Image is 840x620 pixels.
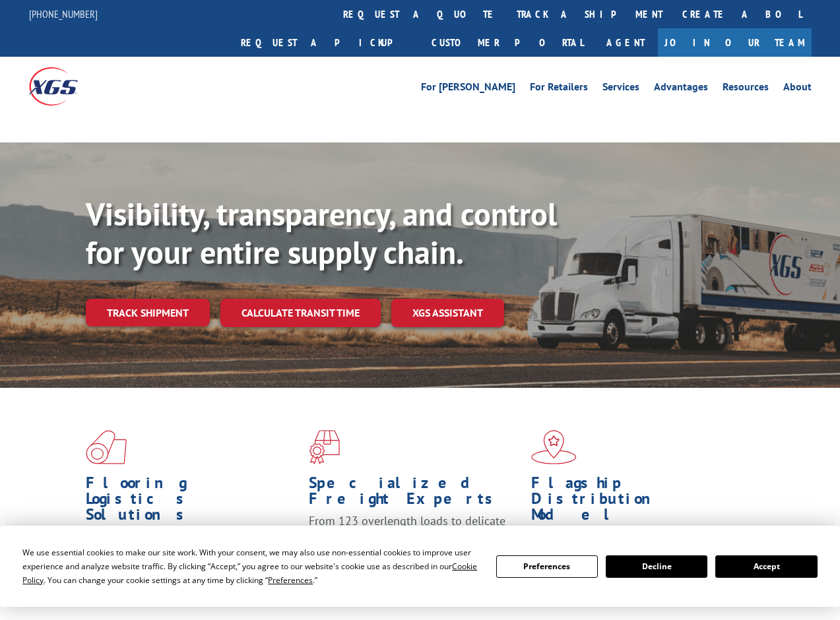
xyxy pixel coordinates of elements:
a: Request a pickup [231,28,422,57]
a: For Retailers [530,82,588,96]
div: We use essential cookies to make our site work. With your consent, we may also use non-essential ... [22,545,480,587]
button: Decline [606,555,707,578]
a: XGS ASSISTANT [391,299,504,327]
a: Resources [723,82,769,96]
h1: Flagship Distribution Model [531,475,744,529]
img: xgs-icon-total-supply-chain-intelligence-red [86,430,127,464]
p: From 123 overlength loads to delicate cargo, our experienced staff knows the best way to move you... [309,513,522,572]
a: Customer Portal [422,28,593,57]
span: Preferences [268,574,313,586]
h1: Flooring Logistics Solutions [86,475,299,529]
a: Join Our Team [658,28,812,57]
a: Calculate transit time [220,299,381,327]
img: xgs-icon-focused-on-flooring-red [309,430,340,464]
a: [PHONE_NUMBER] [29,7,98,20]
a: Track shipment [86,299,210,326]
a: Agent [593,28,658,57]
a: Services [602,82,639,96]
img: xgs-icon-flagship-distribution-model-red [531,430,577,464]
a: About [783,82,812,96]
button: Accept [715,555,817,578]
h1: Specialized Freight Experts [309,475,522,513]
a: Advantages [654,82,708,96]
a: For [PERSON_NAME] [421,82,515,96]
b: Visibility, transparency, and control for your entire supply chain. [86,193,557,272]
button: Preferences [496,555,598,578]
